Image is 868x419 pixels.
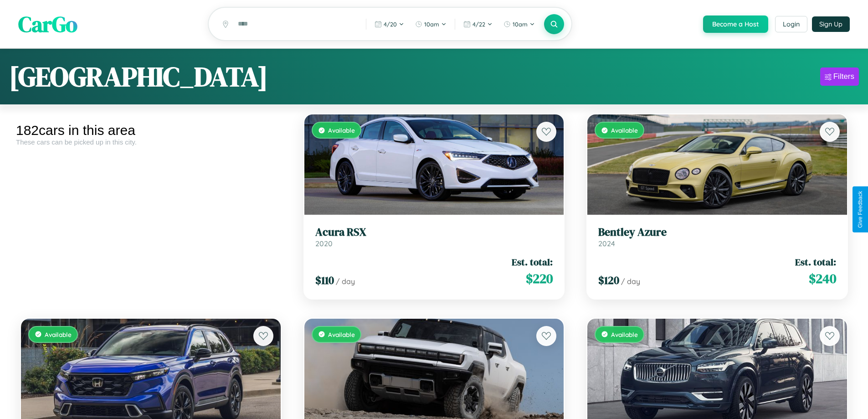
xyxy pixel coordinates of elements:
[459,17,497,31] button: 4/22
[315,226,553,248] a: Acura RSX2020
[812,16,850,32] button: Sign Up
[526,269,553,288] span: $ 220
[16,138,286,146] div: These cars can be picked up in this city.
[621,277,640,286] span: / day
[411,17,451,31] button: 10am
[315,239,333,248] span: 2020
[16,123,286,138] div: 182 cars in this area
[820,67,859,86] button: Filters
[328,126,355,134] span: Available
[795,255,836,269] span: Est. total:
[513,21,528,28] span: 10am
[315,273,334,288] span: $ 110
[598,239,615,248] span: 2024
[18,9,77,39] span: CarGo
[775,16,807,32] button: Login
[9,58,268,95] h1: [GEOGRAPHIC_DATA]
[611,126,638,134] span: Available
[703,16,768,33] button: Become a Host
[598,273,619,288] span: $ 120
[512,255,553,269] span: Est. total:
[598,226,836,248] a: Bentley Azure2024
[598,226,836,239] h3: Bentley Azure
[336,277,355,286] span: / day
[424,21,439,28] span: 10am
[473,21,485,28] span: 4 / 22
[857,191,863,228] div: Give Feedback
[384,21,397,28] span: 4 / 20
[499,17,539,31] button: 10am
[315,226,553,239] h3: Acura RSX
[370,17,409,31] button: 4/20
[328,331,355,338] span: Available
[833,72,854,81] div: Filters
[611,331,638,338] span: Available
[45,331,72,338] span: Available
[809,269,836,288] span: $ 240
